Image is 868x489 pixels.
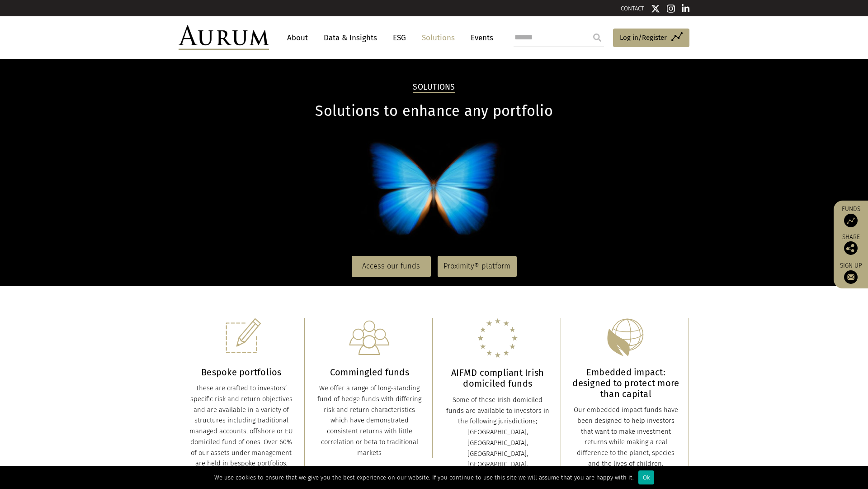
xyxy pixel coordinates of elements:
a: Solutions [417,29,459,46]
span: Log in/Register [620,32,667,43]
h2: Solutions [413,82,455,93]
a: Funds [838,205,863,227]
div: Share [838,234,863,255]
div: Our embedded impact funds have been designed to help investors that want to make investment retur... [572,405,680,470]
div: Ok [638,470,654,484]
a: Events [466,29,493,46]
img: Twitter icon [651,4,660,13]
a: CONTACT [621,5,644,12]
img: Instagram icon [667,4,675,13]
h3: AIFMD compliant Irish domiciled funds [444,367,552,389]
div: We offer a range of long-standing fund of hedge funds with differing risk and return characterist... [316,383,424,458]
a: ESG [388,29,410,46]
h3: Embedded impact: designed to protect more than capital [572,367,680,399]
h3: Commingled funds [316,367,424,378]
img: Linkedin icon [682,4,690,13]
h3: Bespoke portfolios [188,367,295,378]
img: Aurum [179,25,269,50]
img: Sign up to our newsletter [844,270,858,284]
a: About [283,29,312,46]
img: Share this post [844,241,858,255]
h1: Solutions to enhance any portfolio [179,102,689,120]
img: Access Funds [844,214,858,227]
a: Log in/Register [613,29,689,48]
a: Data & Insights [319,29,382,46]
a: Sign up [838,262,863,284]
a: Proximity® platform [438,256,517,277]
a: Access our funds [352,256,431,277]
input: Submit [588,29,606,47]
